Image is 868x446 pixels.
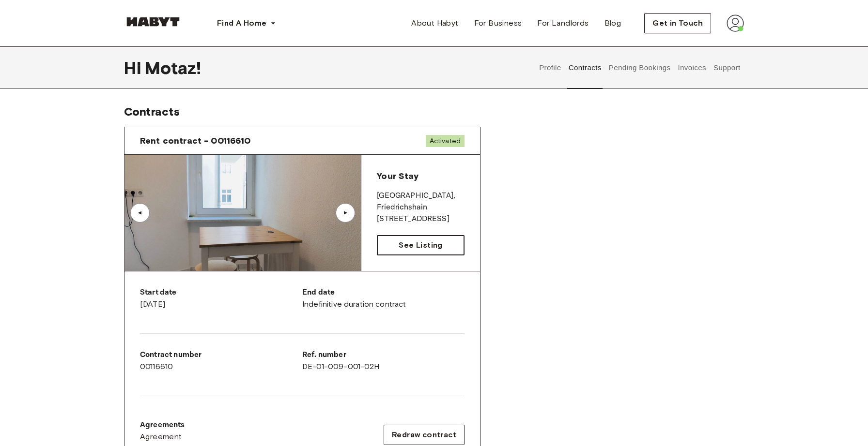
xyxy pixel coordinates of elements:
span: Find A Home [217,17,266,29]
p: [STREET_ADDRESS] [377,213,465,225]
span: Activated [426,135,465,147]
p: Ref. number [302,349,465,361]
button: Invoices [677,46,707,89]
span: Redraw contract [392,429,456,441]
div: ▲ [341,210,350,216]
span: Agreement [140,431,182,443]
button: Pending Bookings [607,46,672,89]
a: About Habyt [403,14,466,33]
div: Indefinitive duration contract [302,287,465,310]
p: Contract number [140,349,302,361]
img: Image of the room [124,155,361,271]
p: [GEOGRAPHIC_DATA] , Friedrichshain [377,190,465,213]
span: Rent contract - 00116610 [140,135,251,147]
a: Blog [597,14,629,33]
div: user profile tabs [536,46,744,89]
a: For Business [466,14,530,33]
div: [DATE] [140,287,302,310]
a: Agreement [140,431,185,443]
img: avatar [727,15,744,32]
img: Habyt [124,17,182,27]
span: Hi [124,58,145,78]
button: Support [712,46,742,89]
span: See Listing [399,239,442,251]
p: Agreements [140,419,185,431]
span: For Business [474,17,522,29]
button: Profile [538,46,563,89]
div: ▲ [135,210,145,216]
span: Contracts [124,104,180,119]
p: Start date [140,287,302,298]
button: Redraw contract [384,425,465,445]
a: For Landlords [529,14,596,33]
button: Find A Home [209,14,284,33]
span: Get in Touch [652,17,703,29]
span: About Habyt [411,17,458,29]
span: For Landlords [537,17,589,29]
span: Your Stay [377,171,418,181]
span: Blog [604,17,621,29]
span: Motaz ! [145,58,201,78]
button: Contracts [567,46,603,89]
button: Get in Touch [644,13,711,33]
div: DE-01-009-001-02H [302,349,465,372]
div: 00116610 [140,349,302,372]
a: See Listing [377,235,465,255]
p: End date [302,287,465,298]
